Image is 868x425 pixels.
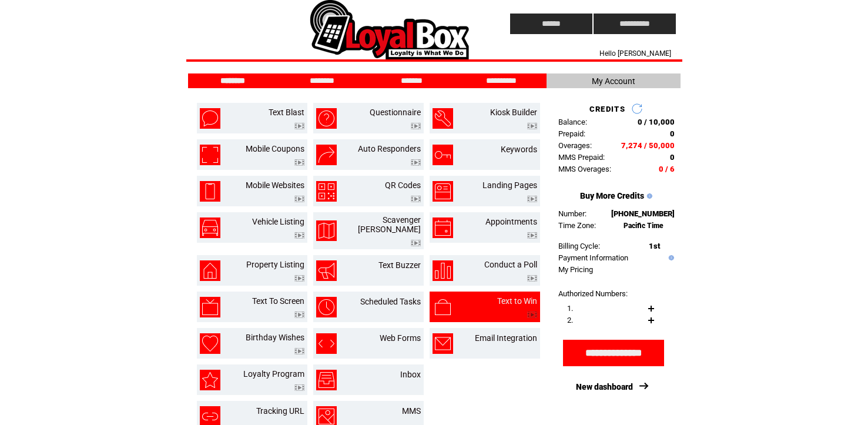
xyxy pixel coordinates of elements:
a: Conduct a Poll [484,260,537,269]
img: video.png [527,312,537,318]
a: Text to Win [497,296,537,306]
img: video.png [294,159,304,166]
a: My Pricing [558,265,593,274]
img: keywords.png [433,145,453,165]
img: web-forms.png [316,333,337,354]
img: video.png [527,232,537,239]
span: 0 / 6 [659,165,675,173]
img: vehicle-listing.png [200,217,220,238]
a: Scavenger [PERSON_NAME] [358,215,421,234]
span: [PHONE_NUMBER] [611,209,675,218]
a: Payment Information [558,253,628,262]
img: birthday-wishes.png [200,333,220,354]
a: Vehicle Listing [252,217,304,226]
span: Authorized Numbers: [558,289,628,298]
img: email-integration.png [433,333,453,354]
span: Time Zone: [558,221,596,230]
a: Tracking URL [256,406,304,416]
a: Inbox [400,370,421,379]
img: scheduled-tasks.png [316,297,337,317]
span: My Account [592,76,635,86]
a: New dashboard [576,382,633,391]
a: QR Codes [385,180,421,190]
span: MMS Prepaid: [558,153,605,162]
img: video.png [294,196,304,202]
img: video.png [411,159,421,166]
img: video.png [294,312,304,318]
span: 1st [649,242,660,250]
span: Prepaid: [558,129,585,138]
span: MMS Overages: [558,165,611,173]
img: appointments.png [433,217,453,238]
img: kiosk-builder.png [433,108,453,129]
img: text-to-screen.png [200,297,220,317]
img: scavenger-hunt.png [316,220,337,241]
img: landing-pages.png [433,181,453,202]
img: video.png [527,196,537,202]
a: Questionnaire [370,108,421,117]
img: inbox.png [316,370,337,390]
img: video.png [411,123,421,129]
a: Loyalty Program [243,369,304,379]
span: 0 / 10,000 [638,118,675,126]
a: MMS [402,406,421,416]
span: Hello [PERSON_NAME] [599,49,671,58]
img: video.png [527,123,537,129]
img: help.gif [644,193,652,199]
span: Number: [558,209,587,218]
img: video.png [294,232,304,239]
span: Overages: [558,141,592,150]
img: text-to-win.png [433,297,453,317]
img: text-blast.png [200,108,220,129]
img: video.png [294,348,304,354]
a: Web Forms [380,333,421,343]
img: loyalty-program.png [200,370,220,390]
img: video.png [411,240,421,246]
span: 7,274 / 50,000 [621,141,675,150]
a: Keywords [501,145,537,154]
a: Text Buzzer [378,260,421,270]
a: Property Listing [246,260,304,269]
img: mobile-websites.png [200,181,220,202]
img: mobile-coupons.png [200,145,220,165]
a: Auto Responders [358,144,421,153]
a: Kiosk Builder [490,108,537,117]
img: video.png [411,196,421,202]
span: Balance: [558,118,587,126]
img: conduct-a-poll.png [433,260,453,281]
img: text-buzzer.png [316,260,337,281]
img: property-listing.png [200,260,220,281]
img: video.png [527,275,537,282]
a: Email Integration [475,333,537,343]
span: 0 [670,129,675,138]
span: Billing Cycle: [558,242,600,250]
a: Text Blast [269,108,304,117]
img: video.png [294,275,304,282]
a: Birthday Wishes [246,333,304,342]
img: video.png [294,384,304,391]
img: qr-codes.png [316,181,337,202]
span: CREDITS [589,105,625,113]
img: auto-responders.png [316,145,337,165]
img: video.png [294,123,304,129]
span: 0 [670,153,675,162]
span: Pacific Time [624,222,663,230]
a: Landing Pages [482,180,537,190]
span: 2. [567,316,573,324]
a: Text To Screen [252,296,304,306]
img: questionnaire.png [316,108,337,129]
img: help.gif [666,255,674,260]
a: Mobile Coupons [246,144,304,153]
a: Appointments [485,217,537,226]
span: 1. [567,304,573,313]
a: Scheduled Tasks [360,297,421,306]
a: Mobile Websites [246,180,304,190]
a: Buy More Credits [580,191,644,200]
